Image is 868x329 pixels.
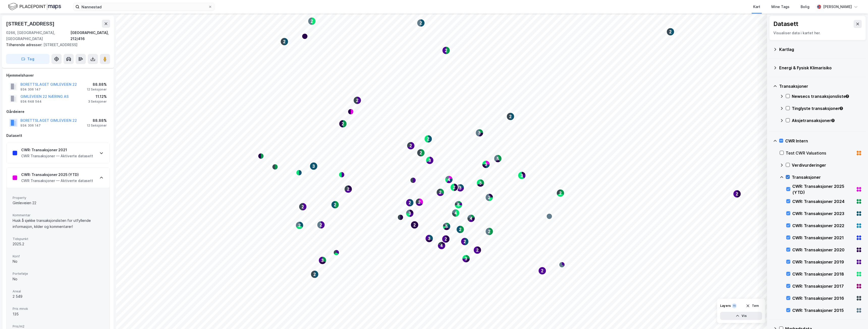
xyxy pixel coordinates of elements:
[13,324,103,328] span: Pris/m2
[406,209,414,217] div: Map marker
[272,164,278,170] div: Map marker
[13,289,103,293] span: Areal
[426,156,434,164] div: Map marker
[773,20,798,28] div: Datasett
[475,129,483,137] div: Map marker
[409,201,411,205] text: 2
[415,198,423,206] div: Map marker
[843,305,868,329] iframe: Chat Widget
[409,211,411,216] text: 3
[518,171,526,180] div: Map marker
[417,19,425,27] div: Map marker
[785,138,862,144] div: CWR Intern
[445,237,447,241] text: 2
[743,302,762,310] button: Tøm
[88,94,107,100] div: 11.12%
[418,200,421,204] text: 2
[720,312,762,320] button: Vis
[87,124,107,128] div: 12 Seksjoner
[417,149,425,157] div: Map marker
[410,144,412,148] text: 2
[792,105,862,111] div: Tinglyste transaksjoner
[311,270,319,278] div: Map marker
[296,170,302,176] div: Map marker
[442,46,450,54] div: Map marker
[339,120,347,128] div: Map marker
[445,175,453,184] div: Map marker
[88,100,107,104] div: 3 Seksjoner
[779,83,862,89] div: Transaksjoner
[462,255,470,263] div: Map marker
[87,87,107,92] div: 12 Seksjoner
[478,131,481,135] text: 3
[21,178,93,184] div: CWR Transaksjoner — Aktiverte datasett
[792,271,854,277] div: CWR: Transaksjoner 2018
[452,209,460,217] div: Map marker
[13,254,103,258] span: Konf
[13,293,103,300] div: 2 549
[21,147,93,153] div: CWR: Transaksjoner 2021
[538,267,546,275] div: Map marker
[456,184,464,192] div: Map marker
[546,213,552,219] div: Map marker
[6,43,43,47] span: Tilhørende adresser:
[845,94,850,99] div: Tooltip anchor
[397,214,403,220] div: Map marker
[476,179,484,187] div: Map marker
[485,162,487,167] text: 3
[20,87,41,92] div: 934 306 147
[318,256,327,264] div: Map marker
[6,42,106,48] div: [STREET_ADDRESS]
[459,227,462,232] text: 2
[792,211,854,217] div: CWR: Transaksjoner 2023
[339,172,345,178] div: Map marker
[541,269,544,273] text: 2
[470,216,472,221] text: 4
[792,283,854,289] div: CWR: Transaksjoner 2017
[13,276,103,282] div: No
[455,211,457,215] text: 4
[786,150,854,156] div: Test CWR Valuations
[6,109,110,115] div: Gårdeiere
[13,241,103,247] div: 2025.2
[410,177,416,183] div: Map marker
[258,153,264,159] div: Map marker
[446,224,448,229] text: 5
[456,225,464,233] div: Map marker
[448,177,450,182] text: 4
[792,307,854,313] div: CWR: Transaksjoner 2015
[13,200,103,206] div: Gimleveien 22
[6,20,56,28] div: [STREET_ADDRESS]
[736,192,738,196] text: 2
[497,157,499,161] text: 5
[13,213,103,217] span: Kommentar
[308,17,316,25] div: Map marker
[13,196,103,200] span: Property
[461,237,469,246] div: Map marker
[299,223,301,228] text: 2
[792,223,854,229] div: CWR: Transaksjoner 2022
[559,262,565,268] div: Map marker
[792,93,862,99] div: Newsecs transaksjonsliste
[342,122,344,126] text: 2
[494,155,502,163] div: Map marker
[317,221,325,229] div: Map marker
[771,4,790,10] div: Mine Tags
[420,21,422,25] text: 2
[420,151,422,155] text: 2
[283,40,286,44] text: 2
[424,135,432,143] div: Map marker
[669,30,672,34] text: 2
[295,221,304,229] div: Map marker
[313,164,315,168] text: 3
[779,46,862,52] div: Kartlag
[427,137,429,141] text: 2
[465,257,467,261] text: 3
[753,4,760,10] div: Kart
[414,223,416,227] text: 2
[428,236,430,241] text: 3
[411,221,419,229] div: Map marker
[6,30,70,42] div: 0266, [GEOGRAPHIC_DATA], [GEOGRAPHIC_DATA]
[792,183,854,195] div: CWR: Transaksjoner 2025 (YTD)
